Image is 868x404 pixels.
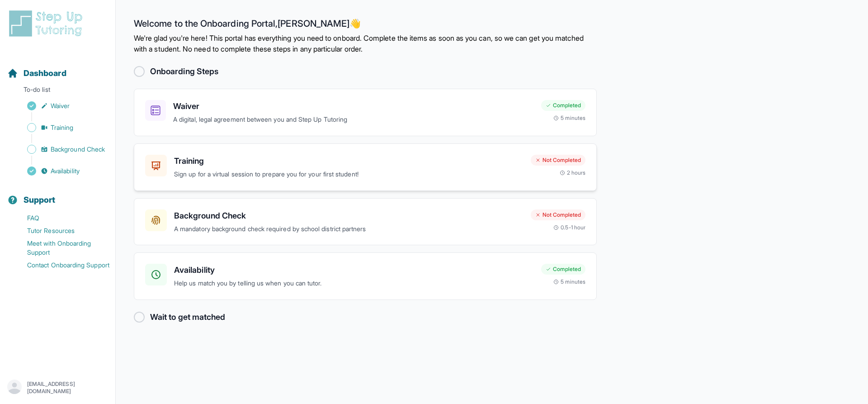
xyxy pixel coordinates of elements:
[174,264,534,276] h3: Availability
[4,179,112,210] button: Support
[7,380,108,396] button: [EMAIL_ADDRESS][DOMAIN_NAME]
[174,169,524,180] p: Sign up for a virtual session to prepare you for your first student!
[174,224,524,234] p: A mandatory background check required by school district partners
[7,165,115,177] a: Availability
[553,114,585,122] div: 5 minutes
[531,155,585,166] div: Not Completed
[24,67,66,80] span: Dashboard
[553,278,585,285] div: 5 minutes
[7,9,88,38] img: logo
[7,237,115,259] a: Meet with Onboarding Support
[4,52,112,83] button: Dashboard
[24,194,56,206] span: Support
[134,18,597,33] h2: Welcome to the Onboarding Portal, [PERSON_NAME] 👋
[541,100,585,111] div: Completed
[7,143,115,156] a: Background Check
[7,259,115,271] a: Contact Onboarding Support
[7,121,115,134] a: Training
[7,100,115,112] a: Waiver
[134,198,597,246] a: Background CheckA mandatory background check required by school district partnersNot Completed0.5...
[150,65,218,78] h2: Onboarding Steps
[7,212,115,224] a: FAQ
[134,33,597,54] p: We're glad you're here! This portal has everything you need to onboard. Complete the items as soo...
[174,278,534,289] p: Help us match you by telling us when you can tutor.
[7,224,115,237] a: Tutor Resources
[51,166,80,176] span: Availability
[134,252,597,300] a: AvailabilityHelp us match you by telling us when you can tutor.Completed5 minutes
[174,209,524,222] h3: Background Check
[174,155,524,167] h3: Training
[27,380,108,395] p: [EMAIL_ADDRESS][DOMAIN_NAME]
[541,264,585,275] div: Completed
[150,311,225,323] h2: Wait to get matched
[4,85,112,98] p: To-do list
[531,209,585,220] div: Not Completed
[560,169,586,176] div: 2 hours
[173,100,534,113] h3: Waiver
[134,143,597,191] a: TrainingSign up for a virtual session to prepare you for your first student!Not Completed2 hours
[51,145,105,154] span: Background Check
[134,89,597,136] a: WaiverA digital, legal agreement between you and Step Up TutoringCompleted5 minutes
[7,67,66,80] a: Dashboard
[553,224,585,231] div: 0.5-1 hour
[51,101,70,110] span: Waiver
[173,114,534,125] p: A digital, legal agreement between you and Step Up Tutoring
[51,123,74,132] span: Training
